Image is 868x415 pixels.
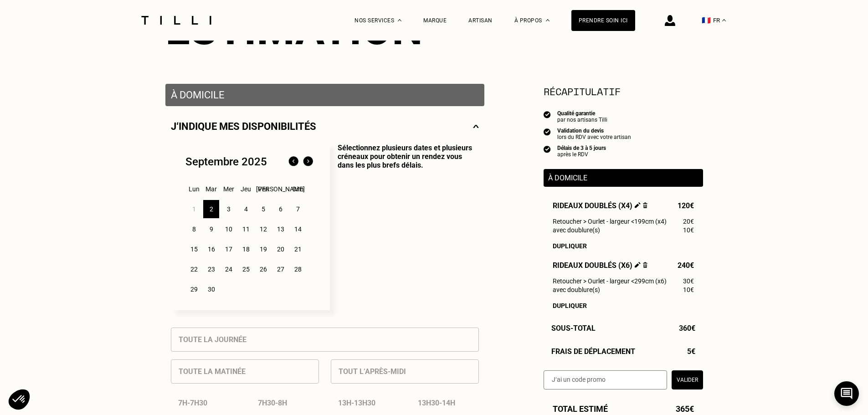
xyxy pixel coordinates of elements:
a: Marque [423,17,447,24]
img: icon list info [544,145,551,153]
div: 10 [221,220,236,238]
span: 5€ [687,347,695,356]
span: 10€ [683,286,694,293]
span: 20€ [683,218,694,225]
div: 14 [290,220,306,238]
div: Dupliquer [553,302,694,309]
p: J‘indique mes disponibilités [171,121,316,132]
img: Mois précédent [286,154,301,169]
img: menu déroulant [722,19,726,21]
img: Menu déroulant [398,19,401,21]
div: 13 [272,220,288,238]
span: 🇫🇷 [702,16,711,25]
div: Validation du devis [557,128,631,134]
div: 8 [186,220,202,238]
a: Prendre soin ici [571,10,635,31]
span: 120€ [678,201,694,210]
button: Valider [672,370,703,389]
span: 10€ [683,226,694,234]
div: Frais de déplacement [544,347,703,356]
div: 6 [272,200,288,218]
section: Récapitulatif [544,84,703,99]
span: 240€ [678,261,694,270]
div: après le RDV [557,151,606,158]
div: lors du RDV avec votre artisan [557,134,631,140]
div: 22 [186,260,202,278]
div: 5 [255,200,271,218]
div: par nos artisans Tilli [557,117,607,123]
p: Sélectionnez plusieurs dates et plusieurs créneaux pour obtenir un rendez vous dans les plus bref... [330,143,479,310]
img: Éditer [635,202,641,208]
div: 30 [203,280,219,298]
div: 15 [186,240,202,258]
div: 7 [290,200,306,218]
span: Rideaux doublés (x6) [553,261,648,270]
div: 21 [290,240,306,258]
div: 17 [221,240,236,258]
span: avec doublure(s) [553,286,600,293]
div: 4 [238,200,254,218]
div: Total estimé [544,404,703,414]
img: icône connexion [665,15,675,26]
span: Rideaux doublés (x4) [553,201,648,210]
span: 30€ [683,277,694,285]
img: icon list info [544,128,551,136]
img: icon list info [544,110,551,118]
div: 29 [186,280,202,298]
div: 25 [238,260,254,278]
div: Dupliquer [553,242,694,250]
div: 19 [255,240,271,258]
div: 24 [221,260,236,278]
div: 2 [203,200,219,218]
span: 365€ [676,404,694,414]
img: Supprimer [643,262,648,268]
div: Délais de 3 à 5 jours [557,145,606,151]
img: Éditer [635,262,641,268]
a: Artisan [468,17,493,24]
div: 27 [272,260,288,278]
p: À domicile [548,174,699,182]
span: avec doublure(s) [553,226,600,234]
div: 28 [290,260,306,278]
p: À domicile [171,89,479,101]
input: J‘ai un code promo [544,370,667,389]
div: 12 [255,220,271,238]
img: Logo du service de couturière Tilli [138,16,215,25]
img: Mois suivant [301,154,315,169]
div: Qualité garantie [557,110,607,117]
div: 18 [238,240,254,258]
div: Sous-Total [544,324,703,333]
img: Menu déroulant à propos [546,19,550,21]
img: Supprimer [643,202,648,208]
div: 23 [203,260,219,278]
div: 9 [203,220,219,238]
span: Retoucher > Ourlet - largeur <199cm (x4) [553,218,667,225]
span: 360€ [679,324,695,333]
div: 3 [221,200,236,218]
div: 26 [255,260,271,278]
div: 11 [238,220,254,238]
img: svg+xml;base64,PHN2ZyBmaWxsPSJub25lIiBoZWlnaHQ9IjE0IiB2aWV3Qm94PSIwIDAgMjggMTQiIHdpZHRoPSIyOCIgeG... [473,121,479,132]
div: Septembre 2025 [185,155,267,168]
div: 16 [203,240,219,258]
span: Retoucher > Ourlet - largeur <299cm (x6) [553,277,667,285]
div: 20 [272,240,288,258]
